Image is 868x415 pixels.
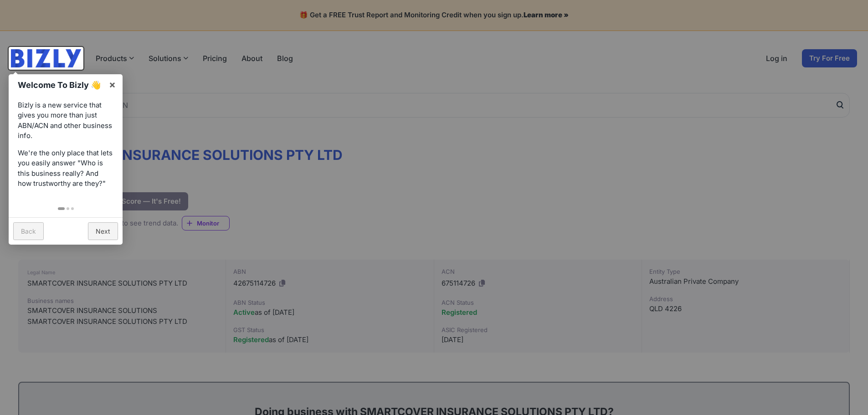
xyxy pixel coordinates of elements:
[13,222,44,240] a: Back
[18,79,104,91] h1: Welcome To Bizly 👋
[18,148,113,189] p: We're the only place that lets you easily answer "Who is this business really? And how trustworth...
[102,74,123,95] a: ×
[18,100,113,141] p: Bizly is a new service that gives you more than just ABN/ACN and other business info.
[88,222,118,240] a: Next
